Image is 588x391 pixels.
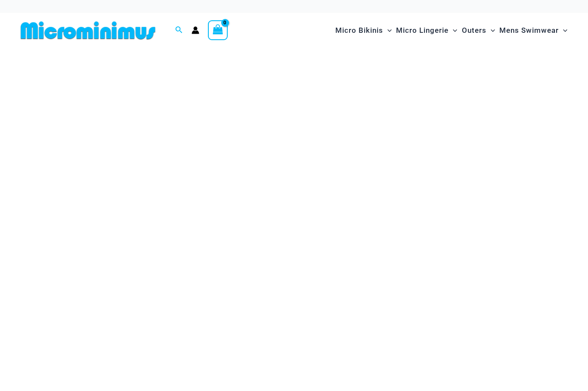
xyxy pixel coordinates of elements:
a: Mens SwimwearMenu ToggleMenu Toggle [497,17,569,44]
img: MM SHOP LOGO FLAT [17,21,159,40]
a: Search icon link [175,25,183,36]
span: Menu Toggle [486,19,495,41]
a: OutersMenu ToggleMenu Toggle [460,17,497,44]
a: Micro BikinisMenu ToggleMenu Toggle [333,17,394,44]
span: Menu Toggle [449,19,457,41]
span: Micro Lingerie [396,19,449,41]
a: View Shopping Cart, empty [208,20,228,40]
span: Menu Toggle [383,19,392,41]
a: Micro LingerieMenu ToggleMenu Toggle [394,17,459,44]
nav: Site Navigation [332,16,571,45]
span: Outers [462,19,486,41]
a: Account icon link [192,26,199,34]
span: Menu Toggle [559,19,567,41]
span: Mens Swimwear [499,19,559,41]
span: Micro Bikinis [335,19,383,41]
